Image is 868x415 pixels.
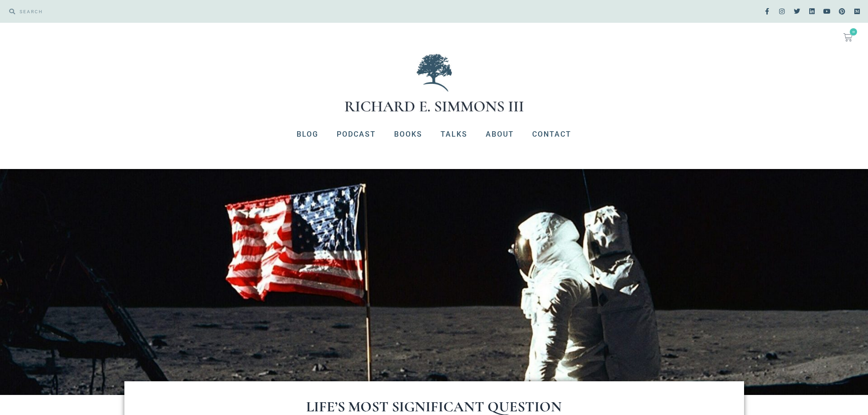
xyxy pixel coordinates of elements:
a: Books [385,123,431,146]
a: 0 [832,27,863,47]
h1: Life’s Most Significant Question [161,400,708,414]
a: Contact [523,123,580,146]
a: Blog [288,123,328,146]
span: 0 [850,28,857,36]
a: Podcast [328,123,385,146]
a: About [477,123,523,146]
input: SEARCH [15,5,430,18]
a: Talks [431,123,477,146]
